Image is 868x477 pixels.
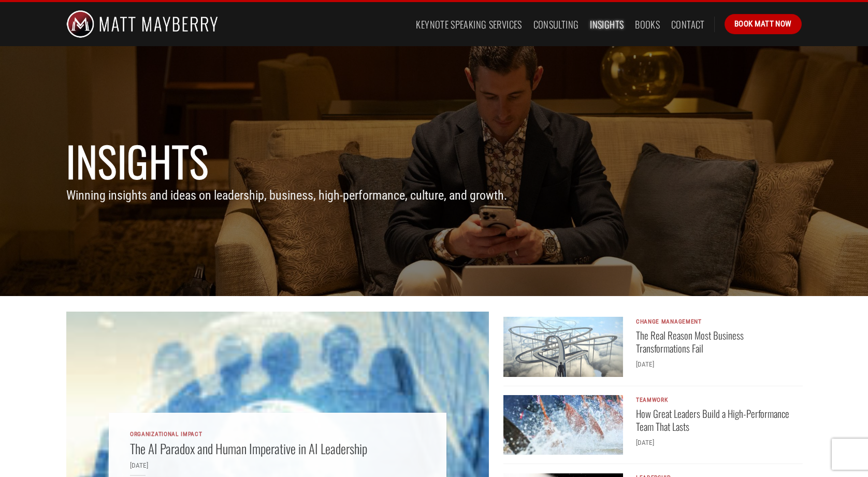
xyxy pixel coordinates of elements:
[636,359,790,370] div: [DATE]
[671,15,705,34] a: Contact
[130,431,425,438] p: Organizational Impact
[635,15,660,34] a: Books
[636,397,790,404] p: Teamwork
[636,318,790,326] p: Change Management
[66,186,802,205] p: Winning insights and ideas on leadership, business, high-performance, culture, and growth.
[725,14,802,34] a: Book Matt Now
[636,437,790,448] div: [DATE]
[636,408,790,433] a: How Great Leaders Build a High-Performance Team That Lasts
[533,15,579,34] a: Consulting
[66,2,218,46] img: Matt Mayberry
[66,131,209,191] strong: Insights
[416,15,522,34] a: Keynote Speaking Services
[636,329,790,355] a: The Real Reason Most Business Transformations Fail
[130,460,425,471] div: [DATE]
[503,317,623,377] img: business transformations
[590,15,624,34] a: Insights
[734,18,792,30] span: Book Matt Now
[130,440,367,457] a: The AI Paradox and Human Imperative in AI Leadership
[503,395,623,455] img: build high-performance team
